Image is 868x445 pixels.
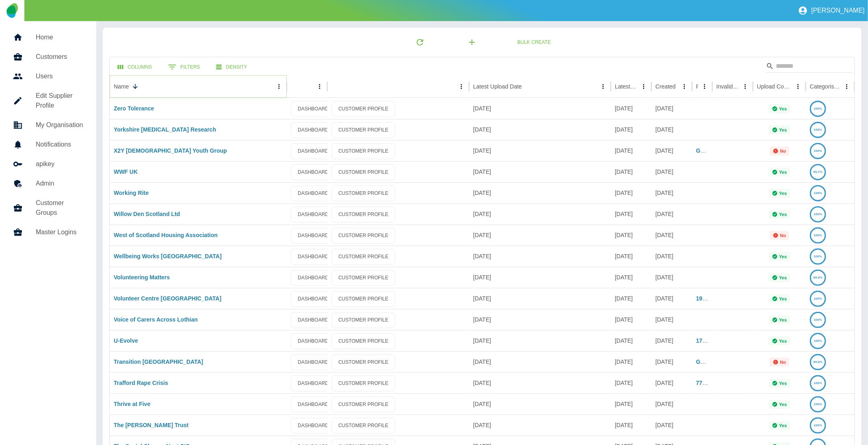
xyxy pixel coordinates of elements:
a: 172591419 [696,337,725,344]
text: 100% [814,128,822,132]
text: 99.9% [814,276,823,279]
a: CUSTOMER PROFILE [331,270,395,286]
a: GO706006 [696,147,724,154]
div: 04 Aug 2025 [652,119,692,140]
div: 14 Aug 2025 [469,203,611,225]
a: 99.8% [810,359,826,365]
div: 18 Aug 2025 [469,267,611,288]
div: 29 Jul 2025 [469,330,611,351]
h5: apikey [36,159,83,169]
div: Not all required reports for this customer were uploaded for the latest usage month. [770,358,790,367]
a: 100% [810,401,826,407]
div: Created [656,83,676,90]
a: DASHBOARD [291,397,336,413]
a: 100% [810,422,826,428]
h5: Edit Supplier Profile [36,91,83,110]
a: 100% [810,253,826,259]
button: Invalid Creds column menu [740,81,751,92]
text: 99.7% [814,170,823,174]
div: 02 May 2024 [652,351,692,372]
a: West of Scotland Housing Association [114,232,218,238]
p: Yes [779,170,787,175]
button: Select columns [111,60,158,75]
a: Master Logins [6,222,90,242]
div: 03 Sep 2025 [469,351,611,372]
a: Voice of Carers Across Lothian [114,316,198,323]
a: CUSTOMER PROFILE [331,143,395,159]
p: [PERSON_NAME] [811,7,865,14]
div: 31 Aug 2025 [611,351,652,372]
p: Yes [779,381,787,386]
div: 13 Aug 2025 [611,393,652,415]
button: Latest Usage column menu [638,81,649,92]
a: 99.7% [810,168,826,175]
text: 100% [814,339,822,343]
a: CUSTOMER PROFILE [331,312,395,328]
a: DASHBOARD [291,207,336,222]
text: 100% [814,297,822,300]
h5: Admin [36,179,83,188]
a: CUSTOMER PROFILE [331,122,395,138]
div: Not all required reports for this customer were uploaded for the latest usage month. [770,147,790,156]
button: Show filters [162,59,206,75]
a: WWF UK [114,168,138,175]
a: Trafford Rape Crisis [114,380,168,386]
a: CUSTOMER PROFILE [331,186,395,201]
p: Yes [779,212,787,217]
a: CUSTOMER PROFILE [331,101,395,117]
button: [PERSON_NAME] [795,2,868,19]
button: Density [210,60,253,75]
h5: Users [36,71,83,81]
div: Latest Usage [615,83,637,90]
a: Thrive at Five [114,401,150,407]
a: CUSTOMER PROFILE [331,418,395,434]
a: 99.9% [810,274,826,281]
p: Yes [779,127,787,132]
p: Yes [779,191,787,196]
div: 04 Aug 2025 [652,246,692,267]
h5: Customer Groups [36,198,83,218]
div: 04 Aug 2025 [652,203,692,225]
text: 100% [814,402,822,406]
div: 15 Sep 2025 [469,225,611,246]
div: Ref [696,83,698,90]
a: DASHBOARD [291,376,336,391]
a: DASHBOARD [291,291,336,307]
h5: Home [36,32,83,42]
button: Upload Complete column menu [792,81,804,92]
a: CUSTOMER PROFILE [331,333,395,349]
a: CUSTOMER PROFILE [331,249,395,265]
div: Invalid Creds [716,83,739,90]
p: Yes [779,254,787,259]
a: 100% [810,380,826,386]
button: Sort [130,81,141,92]
div: Latest Upload Date [473,83,522,90]
img: Logo [6,3,17,18]
a: DASHBOARD [291,270,336,286]
p: Yes [779,275,787,280]
div: 09 Aug 2025 [611,203,652,225]
a: DASHBOARD [291,354,336,370]
div: 04 Aug 2025 [652,267,692,288]
a: Zero Tolerance [114,105,154,112]
a: CUSTOMER PROFILE [331,164,395,180]
a: DASHBOARD [291,186,336,201]
a: CUSTOMER PROFILE [331,354,395,370]
a: DASHBOARD [291,418,336,434]
a: 190410638 [696,295,725,302]
text: 100% [814,191,822,195]
div: 02 May 2024 [652,140,692,161]
div: Upload Complete [757,83,792,90]
a: Admin [6,174,90,193]
div: 05 Aug 2025 [469,119,611,140]
a: 100% [810,147,826,154]
div: 21 Aug 2025 [469,182,611,203]
a: DASHBOARD [291,164,336,180]
div: 02 May 2024 [652,330,692,351]
div: Name [114,83,129,90]
div: 17 May 2025 [469,140,611,161]
a: Customers [6,47,90,67]
a: Volunteering Matters [114,274,170,281]
a: Willow Den Scotland Ltd [114,211,180,217]
a: 100% [810,126,826,133]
